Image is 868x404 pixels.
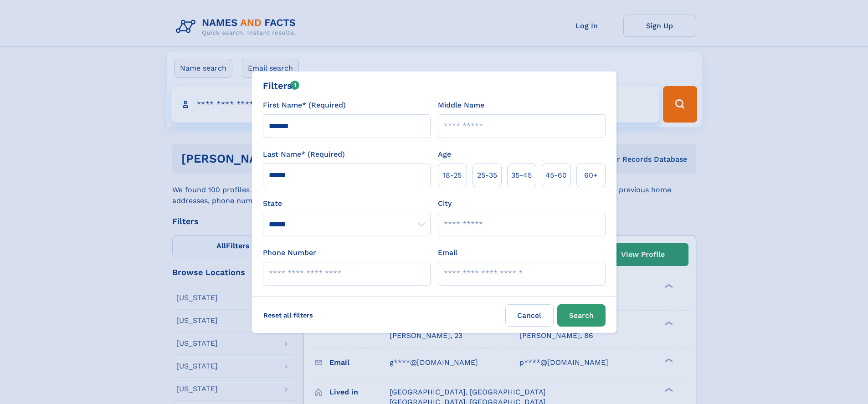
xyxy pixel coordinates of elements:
span: 45‑60 [545,170,567,181]
label: Cancel [505,304,554,327]
label: Phone Number [263,247,316,258]
span: 18‑25 [443,170,462,181]
label: First Name* (Required) [263,100,346,111]
label: Email [438,247,457,258]
span: 35‑45 [511,170,532,181]
button: Search [557,304,606,327]
label: City [438,198,452,209]
label: Age [438,149,451,160]
label: Middle Name [438,100,484,111]
label: Last Name* (Required) [263,149,345,160]
span: 25‑35 [477,170,497,181]
label: Reset all filters [257,304,319,326]
span: 60+ [584,170,598,181]
div: Filters [263,79,300,92]
label: State [263,198,431,209]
